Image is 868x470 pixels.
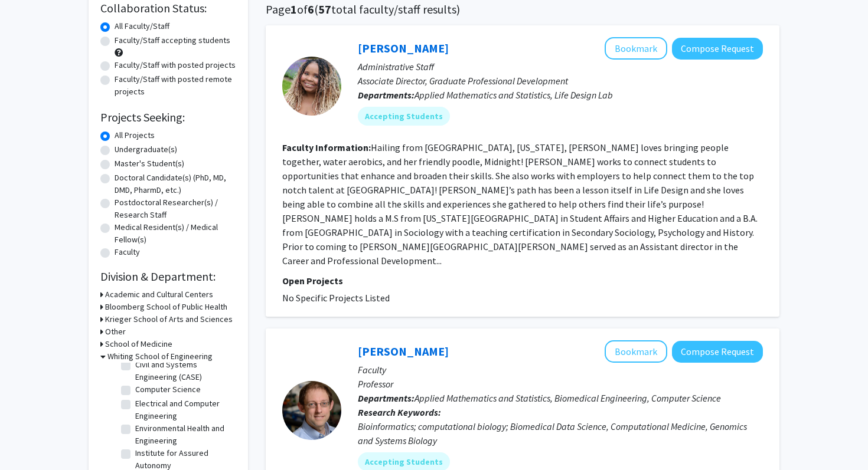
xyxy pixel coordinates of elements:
[9,417,50,461] iframe: Chat
[135,383,201,396] label: Computer Science
[100,110,236,124] h2: Projects Seeking:
[291,2,297,17] span: 1
[105,313,233,326] h3: Krieger School of Arts and Sciences
[318,2,331,17] span: 57
[115,143,177,156] label: Undergraduate(s)
[115,59,236,71] label: Faculty/Staff with posted projects
[100,1,236,15] h2: Collaboration Status:
[358,41,449,55] a: [PERSON_NAME]
[415,89,613,101] span: Applied Mathematics and Statistics, Life Design Lab
[115,246,140,258] label: Faculty
[105,301,227,313] h3: Bloomberg School of Public Health
[115,196,236,221] label: Postdoctoral Researcher(s) / Research Staff
[358,344,449,359] a: [PERSON_NAME]
[672,38,763,60] button: Compose Request to Sonjala Williams
[107,350,213,363] h3: Whiting School of Engineering
[358,419,763,448] div: Bioinformatics; computational biology; Biomedical Data Science, Computational Medicine, Genomics ...
[358,392,415,404] b: Departments:
[100,269,236,284] h2: Division & Department:
[415,392,721,404] span: Applied Mathematics and Statistics, Biomedical Engineering, Computer Science
[282,274,763,288] p: Open Projects
[115,221,236,246] label: Medical Resident(s) / Medical Fellow(s)
[358,363,763,377] p: Faculty
[358,74,763,88] p: Associate Director, Graduate Professional Development
[115,129,155,142] label: All Projects
[672,341,763,363] button: Compose Request to Joel Bader
[105,288,213,301] h3: Academic and Cultural Centers
[135,397,233,422] label: Electrical and Computer Engineering
[115,73,236,98] label: Faculty/Staff with posted remote projects
[135,422,233,447] label: Environmental Health and Engineering
[358,406,441,418] b: Research Keywords:
[605,37,667,60] button: Add Sonjala Williams to Bookmarks
[605,340,667,363] button: Add Joel Bader to Bookmarks
[282,142,371,153] b: Faculty Information:
[282,142,758,267] fg-read-more: Hailing from [GEOGRAPHIC_DATA], [US_STATE], [PERSON_NAME] loves bringing people together, water a...
[105,338,172,350] h3: School of Medicine
[358,377,763,391] p: Professor
[282,292,390,304] span: No Specific Projects Listed
[115,172,236,196] label: Doctoral Candidate(s) (PhD, MD, DMD, PharmD, etc.)
[266,2,779,17] h1: Page of ( total faculty/staff results)
[105,326,126,338] h3: Other
[115,20,169,32] label: All Faculty/Staff
[135,359,233,383] label: Civil and Systems Engineering (CASE)
[358,107,450,126] mat-chip: Accepting Students
[358,60,763,74] p: Administrative Staff
[358,89,415,101] b: Departments:
[115,34,230,47] label: Faculty/Staff accepting students
[115,157,184,170] label: Master's Student(s)
[308,2,314,17] span: 6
